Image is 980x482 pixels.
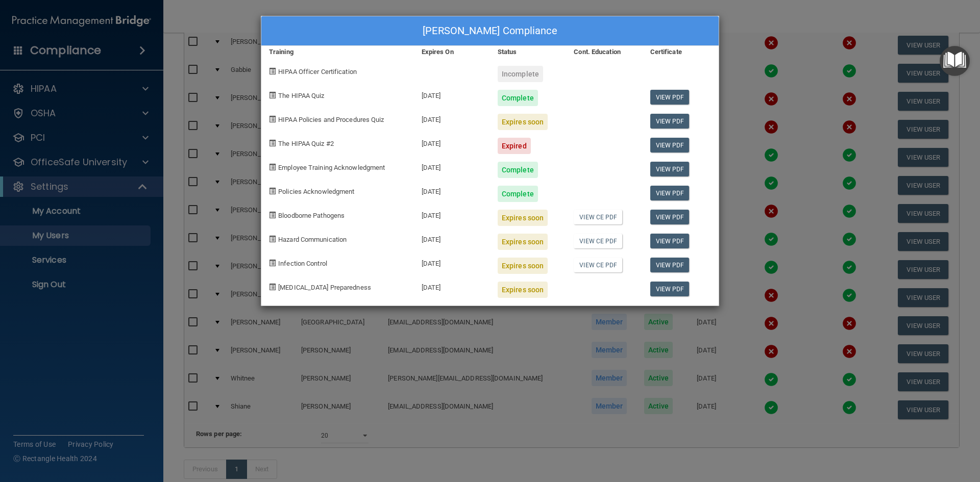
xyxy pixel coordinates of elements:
span: Hazard Communication [278,236,347,243]
div: Expires On [414,46,490,58]
div: Cont. Education [566,46,642,58]
div: [DATE] [414,226,490,250]
div: Complete [498,162,538,178]
div: [DATE] [414,274,490,298]
div: Complete [498,90,538,106]
div: [DATE] [414,154,490,178]
div: Expires soon [498,282,548,298]
div: [DATE] [414,178,490,202]
div: Training [261,46,414,58]
span: Bloodborne Pathogens [278,212,345,219]
div: Complete [498,186,538,202]
a: View PDF [650,162,690,176]
div: [DATE] [414,202,490,226]
span: Infection Control [278,260,327,267]
a: View PDF [650,114,690,129]
a: View PDF [650,90,690,105]
a: View PDF [650,234,690,248]
span: HIPAA Policies and Procedures Quiz [278,116,384,123]
div: [DATE] [414,250,490,274]
a: View CE PDF [574,258,622,272]
iframe: Drift Widget Chat Controller [803,410,968,450]
div: [DATE] [414,130,490,154]
div: [DATE] [414,106,490,130]
span: [MEDICAL_DATA] Preparedness [278,284,371,291]
div: Expires soon [498,258,548,274]
a: View PDF [650,138,690,153]
div: [PERSON_NAME] Compliance [261,16,719,46]
a: View PDF [650,258,690,272]
a: View PDF [650,186,690,200]
a: View CE PDF [574,210,622,224]
a: View CE PDF [574,234,622,248]
a: View PDF [650,282,690,296]
div: [DATE] [414,82,490,106]
div: Expires soon [498,210,548,226]
span: Employee Training Acknowledgment [278,164,385,171]
div: Status [490,46,566,58]
div: Incomplete [498,66,543,82]
div: Expires soon [498,234,548,250]
span: Policies Acknowledgment [278,188,354,195]
span: HIPAA Officer Certification [278,68,357,75]
div: Expires soon [498,114,548,130]
a: View PDF [650,210,690,224]
span: The HIPAA Quiz #2 [278,140,334,147]
div: Expired [498,138,531,154]
button: Open Resource Center [940,46,970,76]
div: Certificate [643,46,719,58]
span: The HIPAA Quiz [278,92,324,99]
